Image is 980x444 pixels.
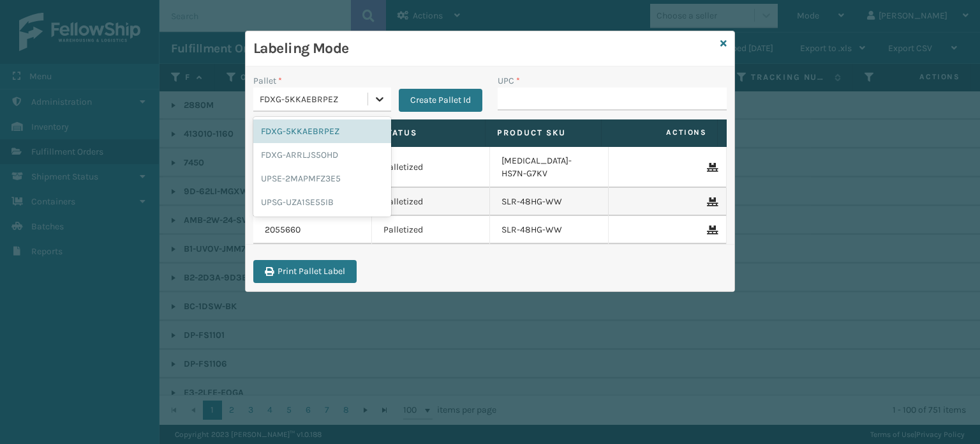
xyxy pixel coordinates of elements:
[490,188,609,216] td: SLR-48HG-WW
[253,74,282,88] label: Pallet
[253,143,391,167] div: FDXG-ARRLJS5OHD
[260,93,369,106] div: FDXG-5KKAEBRPEZ
[253,190,391,214] div: UPSG-UZA1SE55IB
[372,188,491,216] td: Palletized
[497,127,590,139] label: Product SKU
[399,89,482,112] button: Create Pallet Id
[253,119,391,143] div: FDXG-5KKAEBRPEZ
[498,74,520,88] label: UPC
[253,39,715,58] h3: Labeling Mode
[605,122,715,143] span: Actions
[253,167,391,190] div: UPSE-2MAPMFZ3E5
[707,197,715,206] i: Remove From Pallet
[372,147,491,188] td: Palletized
[490,147,609,188] td: [MEDICAL_DATA]-HS7N-G7KV
[253,260,357,283] button: Print Pallet Label
[707,226,715,234] i: Remove From Pallet
[707,163,715,172] i: Remove From Pallet
[490,216,609,244] td: SLR-48HG-WW
[265,224,301,236] a: 2055660
[381,127,473,139] label: Status
[372,216,491,244] td: Palletized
